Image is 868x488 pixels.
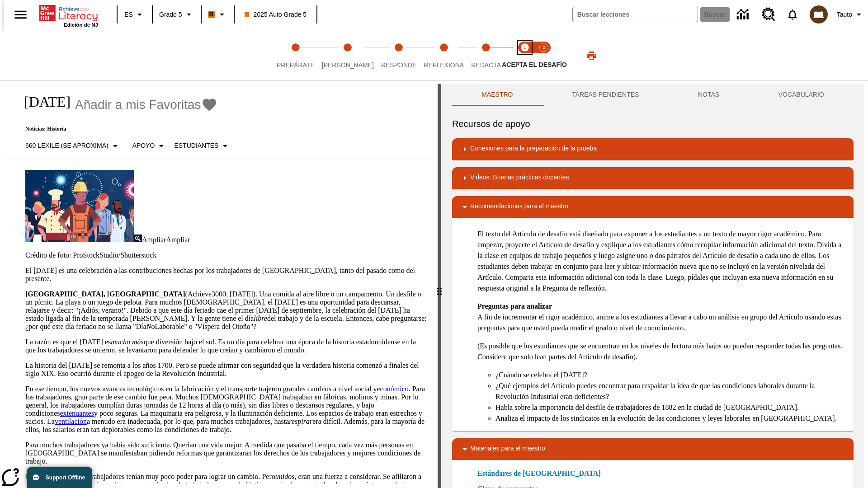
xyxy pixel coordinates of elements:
span: Redacta [471,61,501,69]
p: (Es posible que los estudiantes que se encuentran en los niveles de lectura más bajos no puedan r... [477,341,846,362]
li: Habla sobre la importancia del desfile de trabajadores de 1882 en la ciudad de [GEOGRAPHIC_DATA]. [495,402,846,413]
button: Seleccionar estudiante [170,138,234,154]
strong: Preguntas para analizar [477,302,552,310]
p: (Achieve3000, [DATE]). Una comida al aire libre o un campamento. Un desfile o un pícnic. La playa... [25,290,427,331]
p: El texto del Artículo de desafío está diseñado para exponer a los estudiantes a un texto de mayor... [477,229,846,294]
p: La historia del [DATE] se remonta a los años 1700. Pero se puede afirmar con seguridad que la ver... [25,361,427,378]
div: activity [441,84,864,488]
span: Tauto [837,10,852,19]
button: Perfil/Configuración [833,6,868,23]
div: Materiales para el maestro [452,438,854,460]
li: ¿Cuándo se celebra el [DATE]? [495,370,846,380]
a: Notificaciones [781,3,804,26]
p: La razón es que el [DATE] es que diversión bajo el sol. Es un día para celebrar una época de la h... [25,338,427,354]
em: libre [254,314,267,322]
button: Acepta el desafío lee step 1 of 2 [512,31,538,80]
span: ES [124,10,133,19]
p: Para muchos trabajadores ya había sido suficiente. Querían una vida mejor. A medida que pasaba el... [25,441,427,465]
span: Reflexiona [424,61,464,69]
img: una pancarta con fondo azul muestra la ilustración de una fila de diferentes hombres y mujeres co... [25,170,134,242]
a: Centro de recursos, Se abrirá en una pestaña nueva. [756,2,781,27]
p: Materiales para el maestro [470,444,545,455]
em: mucho más [111,338,143,346]
button: Reflexiona step 4 of 5 [416,31,471,80]
span: [PERSON_NAME] [322,61,374,69]
p: Videos: Buenas prácticas docentes [470,173,569,183]
div: Videos: Buenas prácticas docentes [452,167,854,189]
span: 2025 Auto Grade 5 [245,10,307,19]
div: Instructional Panel Tabs [452,84,854,106]
p: Recomendaciones para el maestro [470,202,568,212]
button: Imprimir [577,47,606,64]
div: Portada [39,3,98,28]
p: Apoyo [132,141,155,150]
p: Noticias: Historia [14,126,234,132]
h6: Recursos de apoyo [452,117,854,131]
img: Ampliar [134,235,142,242]
button: Tipo de apoyo, Apoyo [129,138,171,154]
button: Añadir a mis Favoritas - Día del Trabajo [75,97,217,113]
button: Grado: Grado 5, Elige un grado [156,6,198,23]
span: Ampliar [166,236,190,244]
button: Maestro [452,84,542,106]
button: Acepta el desafío contesta step 2 of 2 [531,31,557,80]
div: Pulsa la tecla de intro o la barra espaciadora y luego presiona las flechas de derecha e izquierd... [438,84,441,488]
a: ventilación [55,418,87,425]
button: NOTAS [669,84,749,106]
p: 660 Lexile (Se aproxima) [25,141,108,150]
span: Responde [381,61,417,69]
text: 1 [524,45,526,50]
button: Seleccione Lexile, 660 Lexile (Se aproxima) [22,138,124,154]
text: 2 [542,45,545,50]
button: Prepárate step 1 of 5 [269,31,322,80]
div: reading [4,84,438,483]
a: Centro de información [731,2,756,27]
button: Support Offline [27,467,92,488]
input: Buscar campo [573,7,698,22]
p: A fin de incrementar el rigor académico, anime a los estudiantes a llevar a cabo un análisis en g... [477,301,846,333]
em: respirar [289,418,312,425]
span: Añadir a mis Favoritas [75,98,201,112]
button: TAREAS PENDIENTES [542,84,669,106]
strong: [GEOGRAPHIC_DATA], [GEOGRAPHIC_DATA] [25,290,185,298]
button: Escoja un nuevo avatar [804,3,833,26]
button: Boost El color de la clase es anaranjado. Cambiar el color de la clase. [204,6,231,23]
button: VOCABULARIO [749,84,854,106]
p: Conexiones para la preparación de la prueba [470,144,597,155]
h1: [DATE] [14,94,71,110]
em: unidos [275,473,295,480]
p: Crédito de foto: ProStockStudio/Shutterstock [25,251,427,259]
p: Estudiantes [174,141,218,150]
em: No [146,323,155,330]
button: Redacta step 5 of 5 [464,31,508,80]
button: Lenguaje: ES, Selecciona un idioma [120,6,149,23]
li: ¿Qué ejemplos del Artículo puedes encontrar para respaldar la idea de que las condiciones laboral... [495,380,846,402]
span: Prepárate [277,61,315,69]
span: ACEPTA EL DESAFÍO [502,61,567,68]
p: En ese tiempo, los nuevos avances tecnológicos en la fabricación y el transporte trajeron grandes... [25,385,427,434]
span: Support Offline [46,474,85,481]
a: extenuantes [60,409,94,417]
a: económico [377,385,409,393]
button: Lee step 2 of 5 [315,31,381,80]
span: Grado 5 [159,10,182,19]
span: B [209,9,214,20]
div: Conexiones para la preparación de la prueba [452,138,854,160]
span: Ampliar [142,236,166,244]
div: Recomendaciones para el maestro [452,196,854,218]
span: Edición de NJ [64,22,98,28]
button: Abrir el menú lateral [7,1,34,28]
a: Estándares de [GEOGRAPHIC_DATA] [477,468,606,479]
li: Analiza el impacto de los sindicatos en la evolución de las condiciones y leyes laborales en [GEO... [495,413,846,424]
button: Responde step 3 of 5 [374,31,424,80]
p: El [DATE] es una celebración a las contribuciones hechas por los trabajadores de [GEOGRAPHIC_DATA... [25,267,427,283]
img: avatar image [810,5,828,23]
